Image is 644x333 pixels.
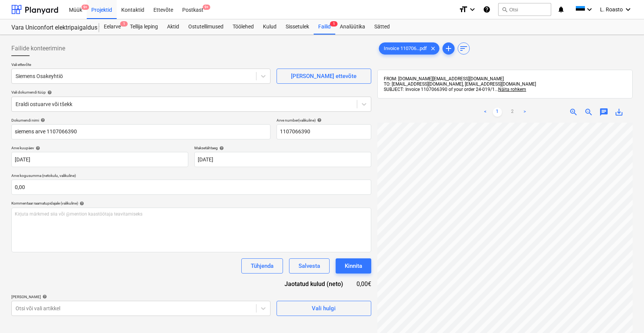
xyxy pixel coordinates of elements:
div: Dokumendi nimi [11,118,270,123]
span: ... [495,87,526,92]
span: search [502,6,508,13]
span: zoom_out [584,108,593,117]
a: Sissetulek [281,19,314,34]
div: [PERSON_NAME] [11,294,270,299]
span: 1 [120,21,128,27]
span: sort [459,44,468,53]
i: Abikeskus [483,5,491,14]
a: Ostutellimused [184,19,228,34]
div: Vara Uniconfort elektripaigaldus v1 [11,24,90,32]
span: help [218,146,224,150]
span: Näita rohkem [498,87,526,92]
div: Arve kuupäev [11,145,188,150]
p: Vali ettevõte [11,62,270,69]
button: Tühjenda [241,258,283,274]
div: Vali dokumendi tüüp [11,90,371,95]
div: Kinnita [345,261,362,271]
a: Page 1 is your current page [493,108,502,117]
span: chat [599,108,608,117]
div: Eelarve [99,19,125,34]
i: keyboard_arrow_down [585,5,594,14]
i: keyboard_arrow_down [624,5,633,14]
button: Vali hulgi [277,301,371,316]
span: help [316,118,322,122]
i: format_size [459,5,468,14]
span: help [39,118,45,122]
span: help [46,90,52,95]
div: Kommentaar raamatupidajale (valikuline) [11,201,371,206]
div: Tühjenda [251,261,274,271]
span: help [41,294,47,299]
a: Tellija leping [125,19,163,34]
a: Töölehed [228,19,258,34]
div: Salvesta [299,261,320,271]
span: L. Roasto [600,6,623,13]
span: help [34,146,40,150]
input: Arve kuupäeva pole määratud. [11,152,188,167]
span: FROM: [DOMAIN_NAME][EMAIL_ADDRESS][DOMAIN_NAME] [384,76,504,81]
button: Kinnita [336,258,371,274]
div: Failid [314,19,335,34]
span: 1 [330,21,338,27]
input: Arve number [277,124,371,139]
button: [PERSON_NAME] ettevõte [277,69,371,84]
span: add [444,44,453,53]
input: Tähtaega pole määratud [194,152,371,167]
div: Vali hulgi [312,303,336,313]
span: 9+ [81,5,89,10]
a: Next page [520,108,529,117]
input: Dokumendi nimi [11,124,270,139]
div: Maksetähtaeg [194,145,371,150]
div: Jaotatud kulud (neto) [273,280,355,288]
button: Salvesta [289,258,330,274]
div: Arve number (valikuline) [277,118,371,123]
span: Invoice 110706...pdf [379,46,431,52]
i: notifications [557,5,565,14]
input: Arve kogusumma (netokulu, valikuline) [11,180,371,195]
a: Failid1 [314,19,335,34]
span: clear [428,44,438,53]
a: Page 2 [508,108,517,117]
span: help [78,201,84,206]
a: Analüütika [335,19,370,34]
button: Otsi [498,3,551,16]
a: Previous page [481,108,490,117]
span: zoom_in [569,108,578,117]
a: Kulud [258,19,281,34]
div: Invoice 110706...pdf [379,42,439,55]
span: SUBJECT: Invoice 1107066390 of your order 24-019/1 [384,87,495,92]
span: TO: [EMAIL_ADDRESS][DOMAIN_NAME], [EMAIL_ADDRESS][DOMAIN_NAME] [384,81,536,87]
a: Aktid [163,19,184,34]
span: Failide konteerimine [11,44,65,53]
i: keyboard_arrow_down [468,5,477,14]
p: Arve kogusumma (netokulu, valikuline) [11,173,371,180]
a: Eelarve1 [99,19,125,34]
span: save_alt [614,108,624,117]
div: 0,00€ [355,280,371,288]
div: [PERSON_NAME] ettevõte [291,71,356,81]
span: 9+ [203,5,210,10]
a: Sätted [370,19,394,34]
